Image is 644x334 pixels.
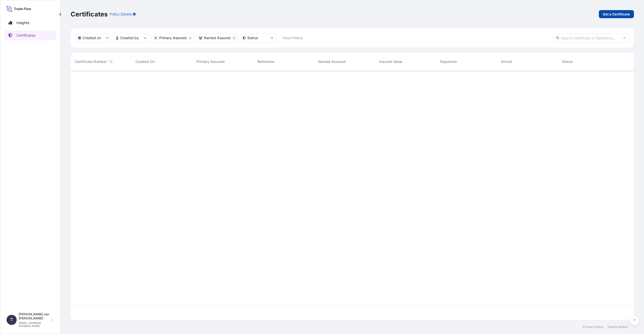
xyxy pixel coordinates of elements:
button: certificateStatus Filter options [240,33,276,42]
span: Status [562,59,573,64]
p: Certificates [71,10,108,18]
a: Insights [4,18,56,28]
p: Named Assured [204,35,231,40]
p: Certificates [16,33,35,38]
a: Certificates [4,30,56,40]
button: distributor Filter options [151,33,194,42]
span: Certificate Number [75,59,107,64]
button: Sort [108,59,114,65]
span: Reference [257,59,274,64]
span: Primary Assured [197,59,225,64]
span: Created On [136,59,155,64]
p: [PERSON_NAME] van [PERSON_NAME] [19,312,50,320]
span: Arrival [501,59,512,64]
button: createdBy Filter options [114,33,149,42]
a: Cookie Notice [608,325,628,329]
p: Clear Filters [283,35,303,40]
button: createdOn Filter options [76,33,111,42]
a: Privacy Policy [583,325,604,329]
span: Insured Value [379,59,402,64]
p: Status [247,35,258,40]
a: Get a Certificate [599,10,634,18]
span: T [10,317,13,322]
p: Get a Certificate [603,12,630,17]
button: cargoOwner Filter options [196,33,238,42]
p: [EMAIL_ADDRESS][DOMAIN_NAME] [19,321,50,327]
input: Search Certificate or Reference... [553,33,629,42]
p: Created by [120,35,139,40]
p: Created on [83,35,101,40]
span: Named Assured [318,59,345,64]
span: Departure [440,59,457,64]
p: Primary Assured [159,35,186,40]
p: Insights [16,20,29,25]
button: Clear Filters [278,34,307,42]
p: Policy Details [110,12,132,17]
